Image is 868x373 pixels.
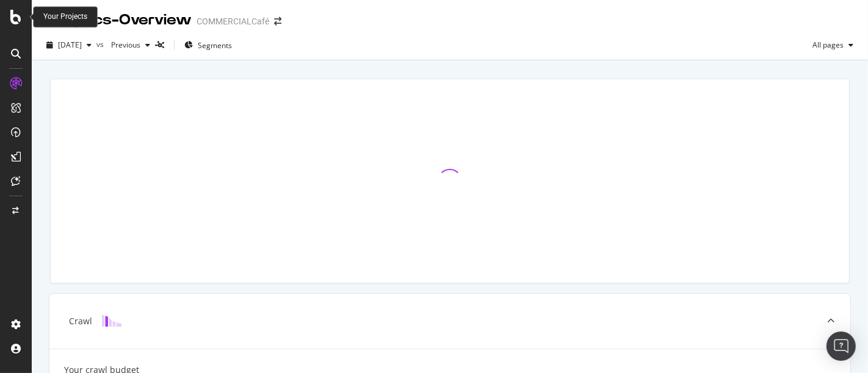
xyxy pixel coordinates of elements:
[106,35,155,55] button: Previous
[198,40,232,51] span: Segments
[102,315,121,327] img: block-icon
[43,12,87,22] div: Your Projects
[42,35,96,55] button: [DATE]
[33,71,43,80] img: tab_domain_overview_orange.svg
[274,17,281,26] div: arrow-right-arrow-left
[46,72,109,80] div: Domain Overview
[58,40,82,50] span: 2025 Sep. 9th
[808,40,844,50] span: All pages
[121,71,131,80] img: tab_keywords_by_traffic_grey.svg
[69,315,92,327] div: Crawl
[808,35,858,55] button: All pages
[197,15,269,27] div: COMMERCIALCafé
[20,32,29,41] img: website_grey.svg
[179,35,237,55] button: Segments
[34,20,60,29] div: v 4.0.25
[135,72,206,80] div: Keywords by Traffic
[32,32,134,41] div: Domain: [DOMAIN_NAME]
[20,20,29,29] img: logo_orange.svg
[96,39,106,49] span: vs
[106,40,140,50] span: Previous
[826,332,856,361] div: Open Intercom Messenger
[42,10,192,30] div: Analytics - Overview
